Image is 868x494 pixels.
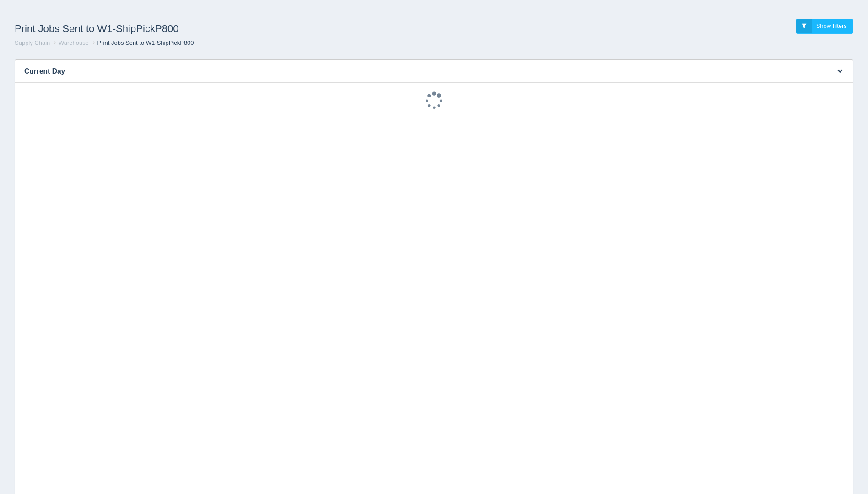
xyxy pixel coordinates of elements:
[15,39,50,46] a: Supply Chain
[15,19,434,39] h1: Print Jobs Sent to W1-ShipPickP800
[59,39,89,46] a: Warehouse
[91,39,194,48] li: Print Jobs Sent to W1-ShipPickP800
[796,19,853,34] a: Show filters
[816,22,847,29] span: Show filters
[15,60,825,83] h3: Current Day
